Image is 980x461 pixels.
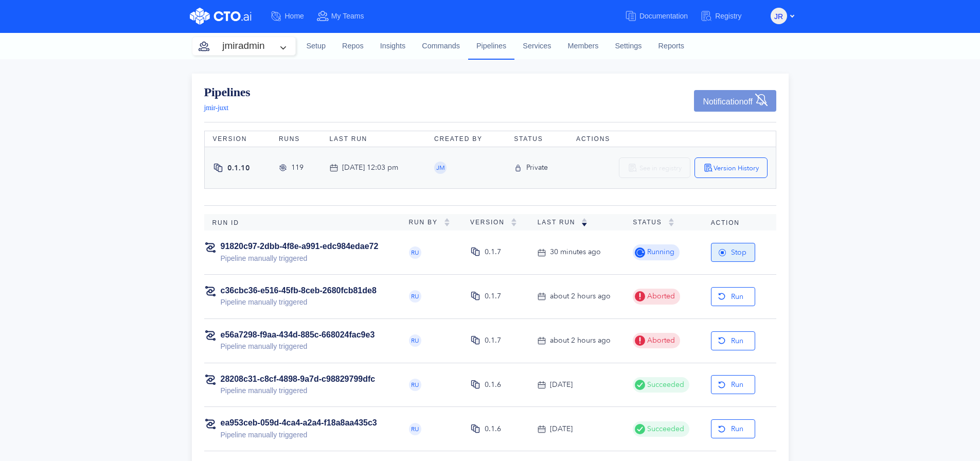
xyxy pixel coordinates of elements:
[645,379,684,391] span: Succeeded
[645,423,684,435] span: Succeeded
[331,12,364,20] span: My Teams
[607,32,650,60] a: Settings
[645,291,675,302] span: Aborted
[506,131,568,147] th: Status
[436,165,445,171] span: JM
[568,131,776,147] th: Actions
[538,219,582,226] span: Last Run
[485,379,501,391] div: 0.1.6
[645,335,675,346] span: Aborted
[298,32,334,60] a: Setup
[550,291,611,302] div: about 2 hours ago
[221,253,379,264] div: Pipeline manually triggered
[221,385,376,396] div: Pipeline manually triggered
[639,12,688,20] span: Documentation
[550,379,573,391] div: [DATE]
[204,104,228,112] span: jmir-juxt
[204,86,251,98] a: Pipelines
[411,293,419,299] span: RU
[221,375,376,383] a: 28208c31-c8cf-4898-9a7d-c98829799dfc
[581,218,587,226] img: sorting-down.svg
[291,162,304,173] div: 119
[411,382,419,388] span: RU
[414,32,468,60] a: Commands
[703,214,776,230] th: Action
[372,32,414,60] a: Insights
[668,218,674,226] img: sorting-empty.svg
[285,12,304,20] span: Home
[514,32,559,60] a: Services
[550,335,611,346] div: about 2 hours ago
[221,330,375,339] a: e56a7298-f9aa-434d-885c-668024fac9e3
[550,423,573,435] div: [DATE]
[485,423,501,435] div: 0.1.6
[334,32,372,60] a: Repos
[411,250,419,256] span: RU
[711,331,755,350] button: Run
[204,131,271,147] th: Version
[711,243,755,262] button: Stop
[650,32,692,60] a: Reports
[227,163,250,173] span: 0.1.10
[204,214,401,230] th: Run ID
[771,8,787,24] button: JR
[526,162,548,173] div: Private
[700,7,754,26] a: Registry
[511,218,517,226] img: sorting-empty.svg
[633,219,668,226] span: Status
[221,242,379,251] a: 91820c97-2dbb-4f8e-a991-edc984edae72
[221,429,377,440] div: Pipeline manually triggered
[411,426,419,432] span: RU
[192,37,295,55] button: jmiradmin
[322,131,426,147] th: Last Run
[703,163,714,173] img: version-history.svg
[560,32,607,60] a: Members
[221,286,377,295] a: c36cbc36-e516-45fb-8ceb-2680fcb81de8
[190,8,252,25] img: CTO.ai Logo
[426,131,506,147] th: Created By
[711,419,755,438] button: Run
[625,7,700,26] a: Documentation
[485,335,501,346] div: 0.1.7
[485,291,501,302] div: 0.1.7
[485,246,501,258] div: 0.1.7
[514,164,522,172] img: private-icon.svg
[411,338,419,344] span: RU
[444,218,450,226] img: sorting-empty.svg
[221,341,375,352] div: Pipeline manually triggered
[711,375,755,394] button: Run
[468,32,514,59] a: Pipelines
[221,296,377,308] div: Pipeline manually triggered
[470,219,511,226] span: Version
[270,7,316,26] a: Home
[342,162,398,173] div: [DATE] 12:03 pm
[645,246,674,258] span: Running
[550,246,601,258] div: 30 minutes ago
[715,12,741,20] span: Registry
[271,131,322,147] th: Runs
[221,418,377,427] a: ea953ceb-059d-4ca4-a2a4-f18a8aa435c3
[694,157,768,178] button: Version History
[774,8,783,25] span: JR
[711,287,755,306] button: Run
[316,7,377,26] a: My Teams
[409,219,444,226] span: Run By
[694,90,776,112] button: Notificationoff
